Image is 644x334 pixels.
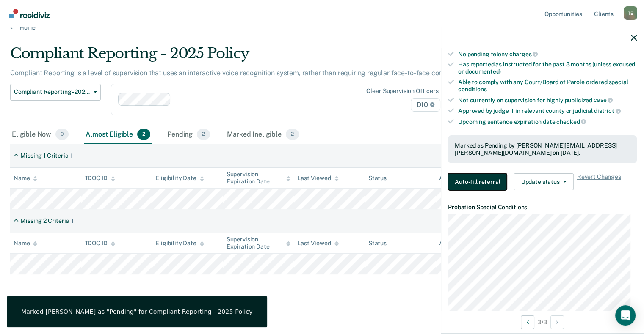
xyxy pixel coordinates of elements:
div: Last Viewed [297,240,338,247]
div: Compliant Reporting - 2025 Policy [10,45,493,69]
div: Missing 2 Criteria [20,217,69,224]
span: 2 [137,129,150,140]
div: TDOC ID [85,240,115,247]
div: Upcoming sentence expiration date [458,118,637,126]
div: Eligibility Date [155,240,204,247]
button: Previous Opportunity [521,315,534,329]
div: 3 / 3 [441,311,644,333]
span: district [594,107,621,114]
a: Home [10,24,634,31]
div: Status [368,240,387,247]
span: Compliant Reporting - 2025 Policy [14,88,90,96]
a: Navigate to form link [448,173,510,190]
span: 0 [55,129,69,140]
span: conditions [458,86,487,93]
div: Approved by judge if in relevant county or judicial [458,107,637,115]
div: Marked as Pending by [PERSON_NAME][EMAIL_ADDRESS][PERSON_NAME][DOMAIN_NAME] on [DATE]. [455,142,630,156]
div: Not currently on supervision for highly publicized [458,96,637,104]
div: Assigned to [439,240,479,247]
div: Marked Ineligible [225,126,301,144]
div: TDOC ID [85,175,115,182]
span: documented) [465,68,501,75]
div: Eligible Now [10,126,70,144]
span: 2 [197,129,210,140]
span: case [594,96,613,103]
div: Almost Eligible [84,126,152,144]
span: Revert Changes [577,173,621,190]
div: Pending [166,126,212,144]
div: No pending felony [458,50,637,58]
button: Update status [514,173,573,190]
div: Name [14,240,37,247]
div: Supervision Expiration Date [227,171,291,185]
div: Status [368,175,387,182]
img: Recidiviz [9,9,50,18]
div: Name [14,175,37,182]
span: charges [509,51,538,57]
div: 1 [71,217,74,224]
div: Missing 1 Criteria [20,152,68,159]
button: Profile dropdown button [624,6,637,20]
div: Has reported as instructed for the past 3 months (unless excused or [458,61,637,75]
div: Clear supervision officers [366,88,438,95]
button: Next Opportunity [550,315,564,329]
div: Eligibility Date [155,175,204,182]
div: Assigned to [439,175,479,182]
span: 2 [286,129,299,140]
div: 1 [70,152,73,159]
dt: Probation Special Conditions [448,204,637,211]
div: Last Viewed [297,175,338,182]
div: T E [624,6,637,20]
div: Able to comply with any Court/Board of Parole ordered special [458,79,637,93]
span: checked [556,118,586,125]
div: Marked [PERSON_NAME] as "Pending" for Compliant Reporting - 2025 Policy [21,308,253,315]
span: D10 [411,98,440,112]
div: Supervision Expiration Date [227,236,291,250]
button: Auto-fill referral [448,173,507,190]
div: Open Intercom Messenger [615,305,636,326]
p: Compliant Reporting is a level of supervision that uses an interactive voice recognition system, ... [10,69,460,77]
